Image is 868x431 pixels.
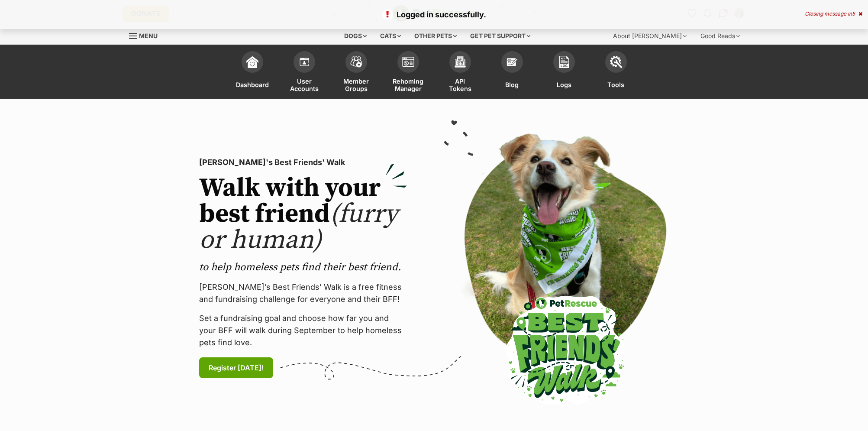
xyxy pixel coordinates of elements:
span: User Accounts [289,77,319,92]
p: [PERSON_NAME]’s Best Friends' Walk is a free fitness and fundraising challenge for everyone and t... [199,281,407,305]
p: to help homeless pets find their best friend. [199,260,407,274]
img: members-icon-d6bcda0bfb97e5ba05b48644448dc2971f67d37433e5abca221da40c41542bd5.svg [298,56,310,68]
span: Tools [607,77,624,92]
h2: Walk with your best friend [199,175,407,253]
a: User Accounts [278,47,330,99]
div: Get pet support [464,27,536,45]
img: tools-icon-677f8b7d46040df57c17cb185196fc8e01b2b03676c49af7ba82c462532e62ee.svg [610,56,622,68]
p: Set a fundraising goal and choose how far you and your BFF will walk during September to help hom... [199,312,407,349]
span: Logs [557,77,571,92]
a: API Tokens [434,47,486,99]
div: Cats [374,27,407,45]
span: Rehoming Manager [393,77,423,92]
span: Menu [139,32,158,39]
img: logs-icon-5bf4c29380941ae54b88474b1138927238aebebbc450bc62c8517511492d5a22.svg [558,56,570,68]
a: Register [DATE]! [199,357,273,378]
div: Dogs [338,27,373,45]
span: Register [DATE]! [209,363,264,373]
span: (furry or human) [199,198,398,256]
span: API Tokens [445,77,475,92]
a: Blog [486,47,538,99]
span: Blog [505,77,519,92]
img: team-members-icon-5396bd8760b3fe7c0b43da4ab00e1e3bb1a5d9ba89233759b79545d2d3fc5d0d.svg [350,56,362,68]
a: Tools [590,47,642,99]
a: Member Groups [330,47,382,99]
a: Dashboard [226,47,278,99]
img: blogs-icon-e71fceff818bbaa76155c998696f2ea9b8fc06abc828b24f45ee82a475c2fd99.svg [506,56,518,68]
div: Other pets [408,27,463,45]
span: Member Groups [341,77,371,92]
a: Logs [538,47,590,99]
div: Good Reads [694,27,746,45]
span: Dashboard [236,77,269,92]
img: group-profile-icon-3fa3cf56718a62981997c0bc7e787c4b2cf8bcc04b72c1350f741eb67cf2f40e.svg [402,57,414,67]
a: Rehoming Manager [382,47,434,99]
img: dashboard-icon-eb2f2d2d3e046f16d808141f083e7271f6b2e854fb5c12c21221c1fb7104beca.svg [246,56,258,68]
div: About [PERSON_NAME] [607,27,693,45]
p: [PERSON_NAME]'s Best Friends' Walk [199,156,407,169]
a: Menu [129,27,164,43]
img: api-icon-849e3a9e6f871e3acf1f60245d25b4cd0aad652aa5f5372336901a6a67317bd8.svg [454,56,466,68]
